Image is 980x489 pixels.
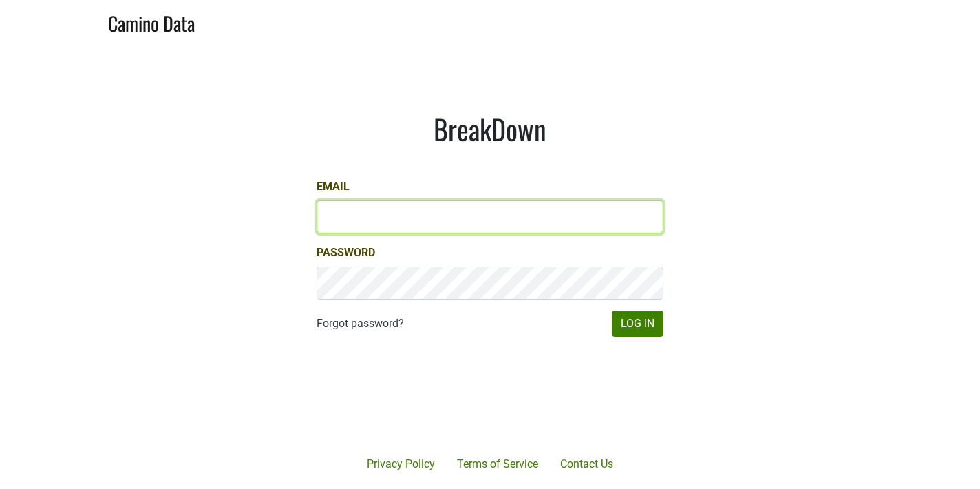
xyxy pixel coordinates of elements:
label: Email [317,178,350,195]
a: Forgot password? [317,315,404,332]
a: Privacy Policy [356,450,446,478]
button: Log In [612,311,663,337]
a: Camino Data [108,6,195,38]
a: Terms of Service [446,450,549,478]
a: Contact Us [549,450,624,478]
label: Password [317,244,375,261]
h1: BreakDown [317,112,663,145]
